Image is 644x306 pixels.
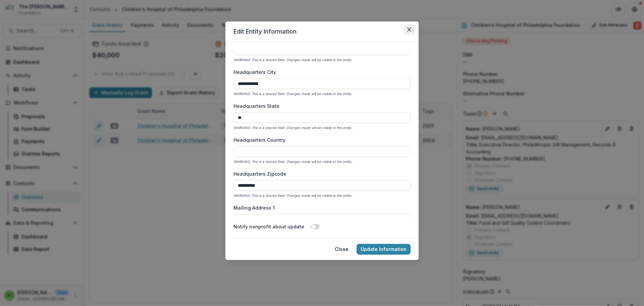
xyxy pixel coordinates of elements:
[233,92,353,96] i: WARNING: This is a shared field. Changes made will be visible to the entity.
[233,126,353,130] i: WARNING: This is a shared field. Changes made will be visible to the entity.
[233,160,353,164] i: WARNING: This is a shared field. Changes made will be visible to the entity.
[331,244,353,255] button: Close
[233,204,407,211] label: Mailing Address 1
[233,223,304,230] label: Notify nonprofit about update
[233,58,353,62] i: WARNING: This is a shared field. Changes made will be visible to the entity.
[233,136,407,143] label: Headquarters Country
[233,170,407,177] label: Headquarters Zipcode
[357,244,411,255] button: Update Information
[233,69,407,76] label: Headquarters City
[233,102,407,110] label: Headquarters State
[404,24,415,35] button: Close
[233,193,353,198] i: WARNING: This is a shared field. Changes made will be visible to the entity.
[225,21,419,42] header: Edit Entity Information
